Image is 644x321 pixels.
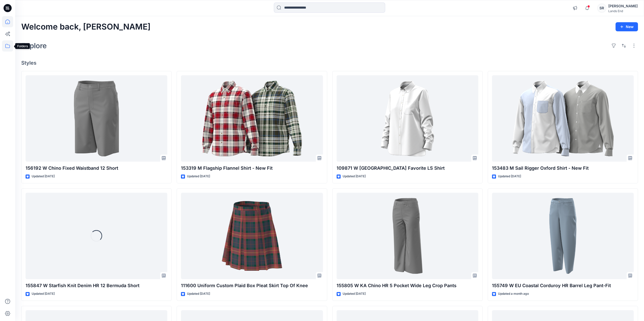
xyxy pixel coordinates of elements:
p: Updated a month ago [498,291,529,297]
h2: Welcome back, [PERSON_NAME] [21,22,151,32]
p: 109871 W [GEOGRAPHIC_DATA] Favorite LS Shirt [337,165,478,172]
p: Updated [DATE] [32,291,55,297]
div: Lands End [608,9,638,13]
p: 153319 M Flagship Flannel Shirt - New Fit [181,165,323,172]
p: 156192 W Chino Fixed Waistband 12 Short [26,165,167,172]
a: 111600 Uniform Custom Plaid Box Pleat Skirt Top Of Knee [181,193,323,279]
p: 155847 W Starfish Knit Denim HR 12 Bermuda Short [26,282,167,289]
button: New [615,22,638,31]
h2: Explore [21,42,47,50]
a: 153483 M Sail Rigger Oxford Shirt - New Fit [492,75,634,162]
p: Updated [DATE] [498,174,521,179]
p: 155805 W KA Chino HR 5 Pocket Wide Leg Crop Pants [337,282,478,289]
a: 153319 M Flagship Flannel Shirt - New Fit [181,75,323,162]
a: 155805 W KA Chino HR 5 Pocket Wide Leg Crop Pants [337,193,478,279]
h4: Styles [21,60,638,66]
p: 111600 Uniform Custom Plaid Box Pleat Skirt Top Of Knee [181,282,323,289]
p: Updated [DATE] [187,174,210,179]
a: 155749 W EU Coastal Corduroy HR Barrel Leg Pant-Fit [492,193,634,279]
a: 109871 W Oxford Favorite LS Shirt [337,75,478,162]
div: [PERSON_NAME] [608,3,638,9]
p: Updated [DATE] [32,174,55,179]
p: 153483 M Sail Rigger Oxford Shirt - New Fit [492,165,634,172]
div: SR [597,4,606,13]
a: 156192 W Chino Fixed Waistband 12 Short [26,75,167,162]
p: Updated [DATE] [187,291,210,297]
p: 155749 W EU Coastal Corduroy HR Barrel Leg Pant-Fit [492,282,634,289]
p: Updated [DATE] [343,174,366,179]
p: Updated [DATE] [343,291,366,297]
